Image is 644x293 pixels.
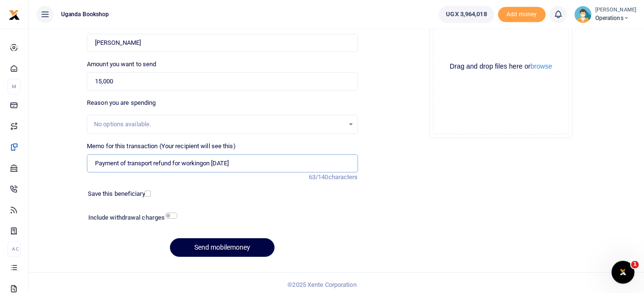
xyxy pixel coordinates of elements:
input: Loading name... [87,34,358,52]
span: Operations [595,14,636,22]
small: [PERSON_NAME] [595,6,636,14]
button: Send mobilemoney [170,238,274,257]
h6: Include withdrawal charges [88,214,173,222]
li: Ac [8,241,21,257]
input: Enter extra information [87,154,358,172]
label: Reason you are spending [87,98,156,108]
label: Amount you want to send [87,60,156,69]
span: Add money [498,7,546,22]
iframe: Intercom live chat [612,261,634,283]
span: 63/140 [309,173,328,181]
li: M [8,79,21,94]
span: 1 [631,261,639,268]
a: Add money [498,10,546,17]
span: Uganda bookshop [57,10,113,19]
a: UGX 3,964,018 [439,6,494,23]
span: characters [328,173,358,181]
label: Save this beneficiary [88,189,145,199]
input: UGX [87,72,358,91]
a: profile-user [PERSON_NAME] Operations [574,6,636,23]
div: No options available. [94,120,344,129]
img: profile-user [574,6,591,23]
button: browse [530,63,552,70]
li: Wallet ballance [435,6,497,23]
div: Drag and drop files here or [433,62,568,71]
img: logo-small [9,9,20,20]
li: Toup your wallet [498,7,546,22]
a: logo-small logo-large logo-large [9,10,20,18]
span: UGX 3,964,018 [446,10,486,19]
label: Memo for this transaction (Your recipient will see this) [87,141,236,151]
